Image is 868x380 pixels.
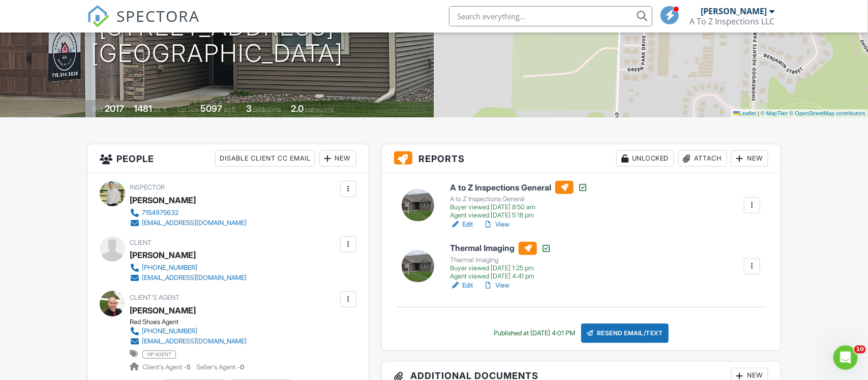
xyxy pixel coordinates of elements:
[134,103,152,114] div: 1481
[450,256,551,264] div: Thermal Imaging
[291,103,304,114] div: 2.0
[450,181,588,219] a: A to Z Inspections General A to Z Inspections General Buyer viewed [DATE] 8:50 am Agent viewed [D...
[678,150,727,167] div: Attach
[130,263,247,273] a: [PHONE_NUMBER]
[701,6,767,16] div: [PERSON_NAME]
[450,242,551,255] h6: Thermal Imaging
[450,211,588,219] div: Agent viewed [DATE] 5:18 pm
[130,294,179,301] span: Client's Agent
[319,150,356,167] div: New
[305,106,334,113] span: bathrooms
[177,106,199,113] span: Lot Size
[224,106,236,113] span: sq.ft.
[92,106,103,113] span: Built
[731,150,768,167] div: New
[494,329,575,337] div: Published at [DATE] 4:01 PM
[253,106,281,113] span: bedrooms
[130,318,255,326] div: Red Shoes Agent
[450,203,588,211] div: Buyer viewed [DATE] 8:50 am
[142,327,197,335] div: [PHONE_NUMBER]
[130,218,247,228] a: [EMAIL_ADDRESS][DOMAIN_NAME]
[130,247,196,263] div: [PERSON_NAME]
[581,324,669,343] div: Resend Email/Text
[196,363,244,371] span: Seller's Agent -
[105,103,124,114] div: 2017
[130,193,196,208] div: [PERSON_NAME]
[833,345,858,370] iframe: Intercom live chat
[758,110,759,116] span: |
[449,6,652,26] input: Search everything...
[130,208,247,218] a: 7154975632
[450,272,551,280] div: Agent viewed [DATE] 4:41 pm
[87,14,200,35] a: SPECTORA
[854,345,866,354] span: 10
[130,273,247,283] a: [EMAIL_ADDRESS][DOMAIN_NAME]
[142,351,176,359] span: vip agent
[790,110,865,116] a: © OpenStreetMap contributors
[200,103,222,114] div: 5097
[130,183,165,191] span: Inspector
[240,363,244,371] strong: 0
[116,5,200,26] span: SPECTORA
[130,239,152,246] span: Client
[87,5,109,27] img: The Best Home Inspection Software - Spectora
[215,150,315,167] div: Disable Client CC Email
[187,363,191,371] strong: 5
[142,274,247,282] div: [EMAIL_ADDRESS][DOMAIN_NAME]
[483,280,510,291] a: View
[142,264,197,272] div: [PHONE_NUMBER]
[87,144,369,173] h3: People
[450,195,588,203] div: A to Z Inspections General
[483,219,510,230] a: View
[130,326,247,336] a: [PHONE_NUMBER]
[142,363,192,371] span: Client's Agent -
[450,219,473,230] a: Edit
[690,16,774,26] div: A To Z Inspections LLC
[450,264,551,272] div: Buyer viewed [DATE] 1:25 pm
[450,181,588,194] h6: A to Z Inspections General
[450,242,551,280] a: Thermal Imaging Thermal Imaging Buyer viewed [DATE] 1:25 pm Agent viewed [DATE] 4:41 pm
[142,337,247,345] div: [EMAIL_ADDRESS][DOMAIN_NAME]
[246,103,252,114] div: 3
[733,110,756,116] a: Leaflet
[91,14,343,68] h1: [STREET_ADDRESS] [GEOGRAPHIC_DATA]
[154,106,168,113] span: sq. ft.
[142,219,247,227] div: [EMAIL_ADDRESS][DOMAIN_NAME]
[130,336,247,346] a: [EMAIL_ADDRESS][DOMAIN_NAME]
[616,150,674,167] div: Unlocked
[130,303,196,318] a: [PERSON_NAME]
[761,110,788,116] a: © MapTiler
[450,280,473,291] a: Edit
[382,144,781,173] h3: Reports
[142,209,178,217] div: 7154975632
